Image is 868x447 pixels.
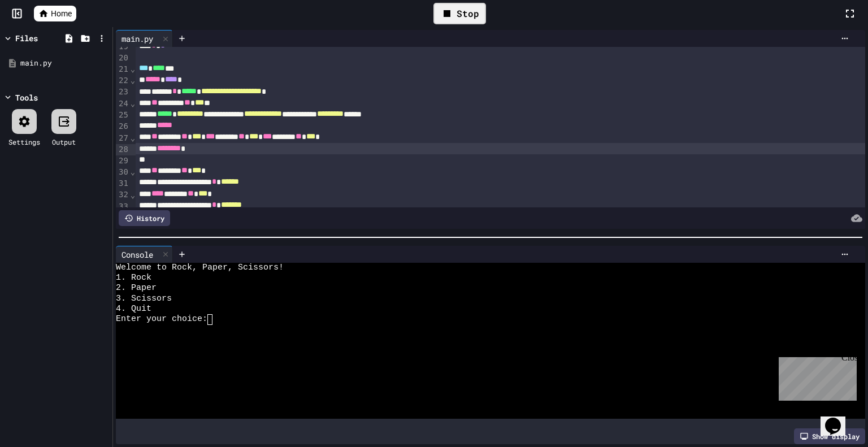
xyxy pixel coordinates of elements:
span: 3. Scissors [116,294,172,304]
div: 21 [116,64,130,75]
span: Welcome to Rock, Paper, Scissors! [116,263,284,273]
div: 27 [116,133,130,144]
div: main.py [116,30,173,47]
div: 32 [116,189,130,201]
div: 26 [116,121,130,132]
span: Home [51,8,72,19]
div: Console [116,249,159,261]
div: 29 [116,155,130,167]
span: Fold line [130,64,136,73]
div: 22 [116,75,130,86]
iframe: chat widget [774,353,857,401]
div: 23 [116,86,130,98]
div: History [119,210,170,226]
div: 19 [116,41,130,53]
div: 33 [116,201,130,212]
span: Fold line [130,167,136,176]
span: 1. Rock [116,273,151,283]
span: Fold line [130,133,136,142]
div: Settings [8,137,40,147]
div: 25 [116,110,130,121]
span: 2. Paper [116,283,157,293]
div: Stop [433,3,486,24]
iframe: chat widget [821,402,857,436]
div: 31 [116,178,130,189]
a: Home [34,6,76,21]
span: Enter your choice: [116,314,207,324]
div: Tools [15,92,38,103]
div: main.py [20,58,108,69]
span: Fold line [130,99,136,108]
span: 4. Quit [116,304,151,314]
span: Fold line [130,76,136,85]
div: Output [52,137,76,147]
div: Console [116,246,173,263]
div: main.py [116,33,159,45]
div: 30 [116,167,130,178]
div: Show display [794,428,865,444]
div: Files [15,32,38,44]
div: 20 [116,53,130,64]
div: 24 [116,98,130,110]
span: Fold line [130,190,136,199]
div: 28 [116,144,130,155]
div: Chat with us now!Close [5,5,78,72]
